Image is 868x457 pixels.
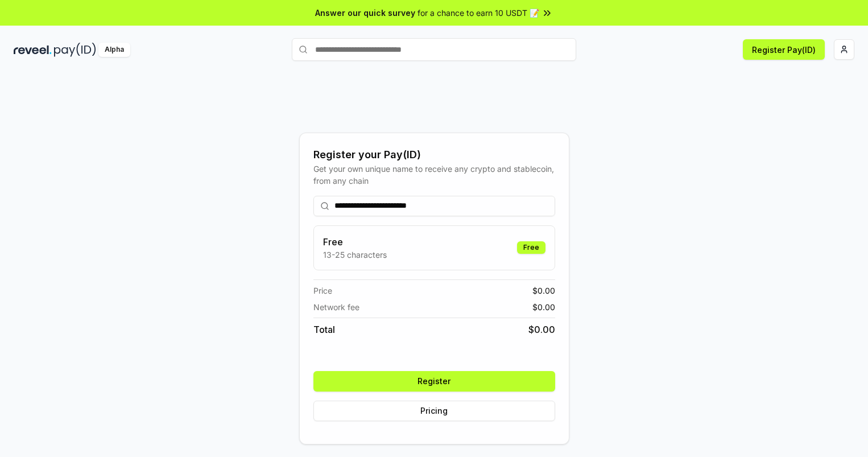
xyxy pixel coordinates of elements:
[315,7,415,19] span: Answer our quick survey
[743,39,825,60] button: Register Pay(ID)
[313,323,335,336] span: Total
[323,235,387,249] h3: Free
[323,249,387,261] p: 13-25 characters
[532,285,555,297] span: $ 0.00
[313,285,332,297] span: Price
[517,241,545,254] div: Free
[14,43,52,57] img: reveel_dark
[313,401,555,421] button: Pricing
[313,163,555,187] div: Get your own unique name to receive any crypto and stablecoin, from any chain
[54,43,96,57] img: pay_id
[98,43,130,57] div: Alpha
[418,7,539,19] span: for a chance to earn 10 USDT 📝
[313,371,555,392] button: Register
[532,301,555,313] span: $ 0.00
[528,323,555,336] span: $ 0.00
[313,147,555,163] div: Register your Pay(ID)
[313,301,359,313] span: Network fee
